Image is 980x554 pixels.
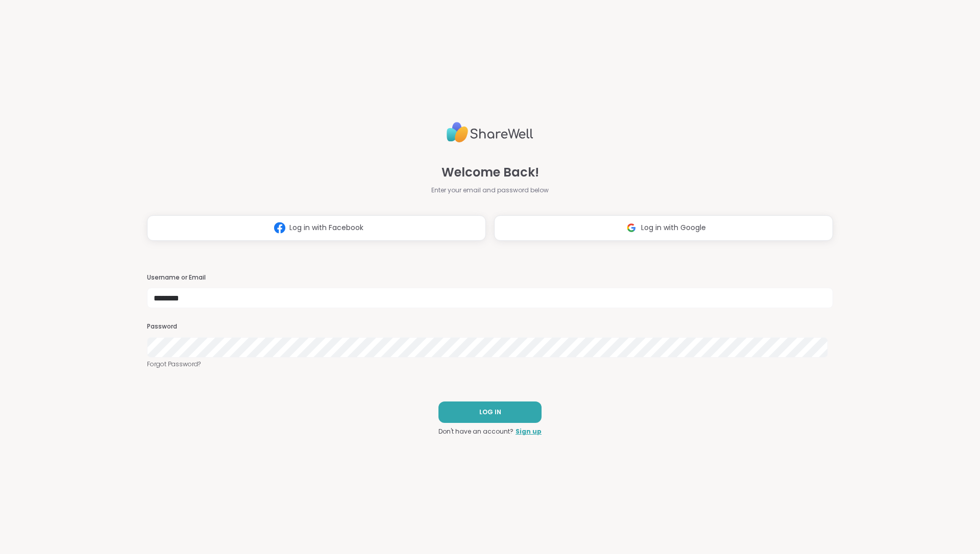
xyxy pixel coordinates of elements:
[516,427,542,436] a: Sign up
[479,408,501,417] span: LOG IN
[494,215,833,241] button: Log in with Google
[147,322,833,331] h3: Password
[641,222,706,233] span: Log in with Google
[147,273,833,282] h3: Username or Email
[270,218,289,237] img: ShareWell Logomark
[447,118,533,147] img: ShareWell Logo
[431,186,549,195] span: Enter your email and password below
[438,401,542,423] button: LOG IN
[622,218,641,237] img: ShareWell Logomark
[147,360,833,369] a: Forgot Password?
[442,163,539,182] span: Welcome Back!
[289,222,363,233] span: Log in with Facebook
[438,427,513,436] span: Don't have an account?
[147,215,486,241] button: Log in with Facebook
